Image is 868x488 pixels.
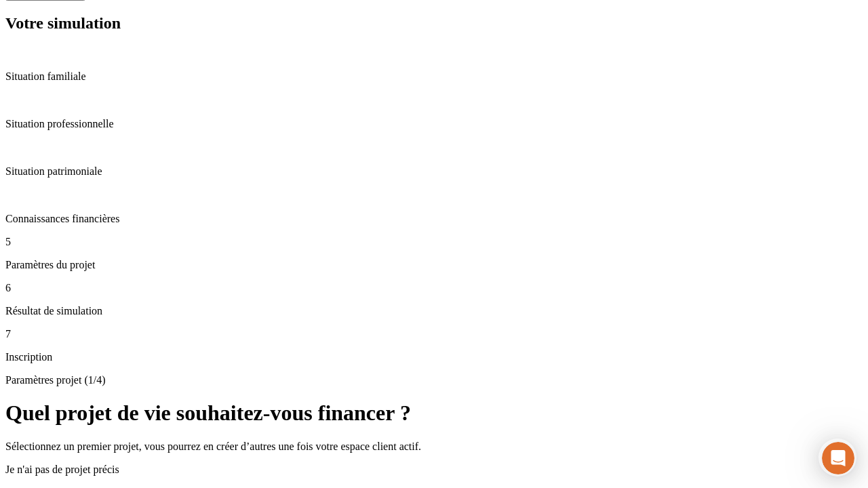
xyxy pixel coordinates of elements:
[5,14,863,33] h2: Votre simulation
[5,236,863,248] p: 5
[822,442,854,474] iframe: Intercom live chat
[5,282,863,294] p: 6
[5,351,863,363] p: Inscription
[5,70,863,83] p: Situation familiale
[5,328,863,340] p: 7
[5,401,863,426] h1: Quel projet de vie souhaitez-vous financer ?
[5,213,863,225] p: Connaissances financières
[5,305,863,317] p: Résultat de simulation
[818,439,856,476] iframe: Intercom live chat discovery launcher
[5,374,863,386] p: Paramètres projet (1/4)
[5,441,421,452] span: Sélectionnez un premier projet, vous pourrez en créer d’autres une fois votre espace client actif.
[5,259,863,271] p: Paramètres du projet
[5,464,863,476] p: Je n'ai pas de projet précis
[5,118,863,130] p: Situation professionnelle
[5,165,863,178] p: Situation patrimoniale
